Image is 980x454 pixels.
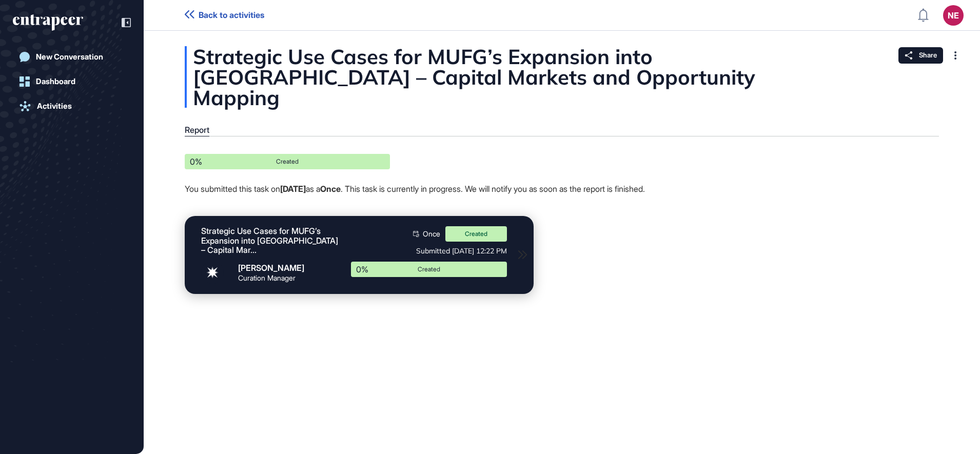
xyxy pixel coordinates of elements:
a: Dashboard [13,71,131,92]
div: 0% [351,262,390,277]
div: Created [359,266,499,272]
div: Activities [37,102,72,111]
div: Submitted [DATE] 12:22 PM [351,247,507,256]
a: Back to activities [185,10,264,20]
span: Share [919,51,937,60]
strong: Once [320,184,341,194]
div: Dashboard [36,77,75,86]
span: Once [423,230,440,238]
div: New Conversation [36,52,103,62]
div: [PERSON_NAME] [238,264,304,272]
a: Activities [13,96,131,116]
div: Created [445,226,507,242]
button: NE [943,5,964,26]
p: You submitted this task on as a . This task is currently in progress. We will notify you as soon ... [185,182,682,195]
div: entrapeer-logo [13,14,83,31]
div: 0% [185,154,236,169]
div: Created [192,159,382,165]
div: Strategic Use Cases for MUFG’s Expansion into India – Capital Markets and Opportunity Mapping [201,226,341,255]
a: New Conversation [13,47,131,67]
div: Report [185,125,209,135]
strong: [DATE] [280,184,306,194]
span: Back to activities [199,10,264,20]
div: Curation Manager [238,274,296,282]
div: Strategic Use Cases for MUFG’s Expansion into [GEOGRAPHIC_DATA] – Capital Markets and Opportunity... [185,46,939,108]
